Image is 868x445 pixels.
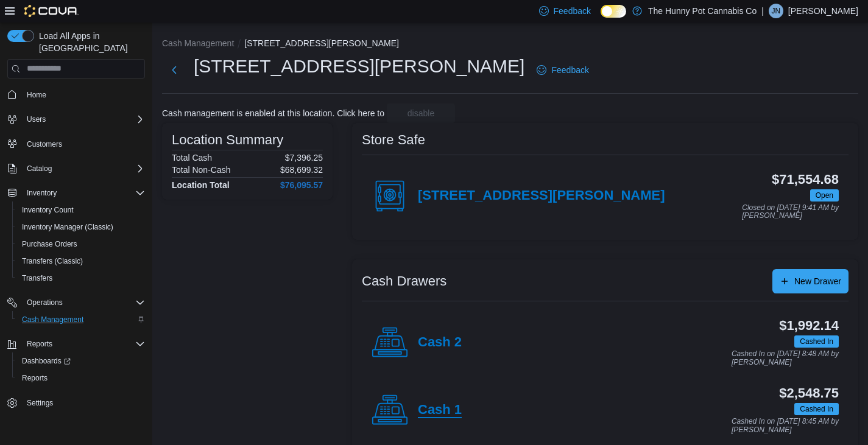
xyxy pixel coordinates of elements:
span: Open [810,189,839,201]
span: JN [772,4,781,18]
a: Home [22,88,51,102]
button: Operations [2,294,150,311]
span: Operations [22,295,145,310]
a: Inventory Manager (Classic) [17,220,118,234]
span: Settings [27,398,53,408]
a: Transfers (Classic) [17,254,88,268]
button: Customers [2,135,150,153]
span: Transfers [22,273,52,283]
span: Cashed In [800,404,833,415]
span: Feedback [551,64,588,76]
h3: Cash Drawers [362,274,446,289]
h6: Total Non-Cash [172,165,231,175]
h3: $1,992.14 [779,318,839,333]
a: Customers [22,137,67,152]
h6: Total Cash [172,153,212,163]
button: Cash Management [162,38,234,48]
span: Home [27,90,46,100]
button: Reports [2,335,150,352]
span: Purchase Orders [17,237,145,251]
a: Reports [17,371,52,385]
button: disable [387,103,455,123]
h1: [STREET_ADDRESS][PERSON_NAME] [194,54,524,79]
button: Next [162,58,186,82]
p: Closed on [DATE] 9:41 AM by [PERSON_NAME] [742,204,839,220]
button: Operations [22,295,68,310]
img: Cova [24,5,79,17]
span: Reports [22,337,145,351]
span: Inventory Manager (Classic) [22,222,113,232]
span: Reports [22,373,48,383]
span: Inventory Manager (Classic) [17,220,145,234]
nav: An example of EuiBreadcrumbs [162,37,858,52]
h3: Location Summary [172,133,283,147]
p: $7,396.25 [285,153,323,163]
span: Catalog [27,164,52,173]
h4: $76,095.57 [280,180,323,190]
h4: Cash 1 [418,402,462,418]
button: Inventory [22,186,62,200]
span: Cashed In [794,335,839,348]
span: Reports [27,339,52,349]
p: Cashed In on [DATE] 8:45 AM by [PERSON_NAME] [732,418,839,434]
p: The Hunny Pot Cannabis Co [648,4,757,18]
button: Purchase Orders [12,236,150,253]
span: Load All Apps in [GEOGRAPHIC_DATA] [34,30,145,54]
button: [STREET_ADDRESS][PERSON_NAME] [244,38,399,48]
span: Customers [22,136,145,152]
span: Inventory [22,186,145,200]
span: Purchase Orders [22,239,77,249]
h3: $2,548.75 [779,386,839,401]
span: Dark Mode [601,18,601,18]
h3: $71,554.68 [772,172,839,187]
button: Cash Management [12,311,150,328]
a: Purchase Orders [17,237,82,251]
button: Catalog [22,161,57,176]
input: Dark Mode [601,5,626,18]
button: Transfers [12,270,150,287]
span: Inventory Count [22,205,74,215]
span: Cash Management [22,315,83,324]
p: | [761,4,764,18]
a: Cash Management [17,312,88,327]
button: Users [22,112,51,127]
span: Cash Management [17,312,145,327]
button: Inventory Count [12,201,150,219]
span: Settings [22,395,145,410]
span: Operations [27,298,63,307]
span: Cashed In [800,336,833,347]
span: Open [816,190,833,201]
div: John Nichol [769,4,783,18]
h4: Location Total [172,180,230,190]
p: [PERSON_NAME] [788,4,858,18]
span: Home [22,87,145,102]
span: Feedback [554,5,591,17]
span: Dashboards [17,354,145,368]
a: Feedback [532,58,593,82]
nav: Complex example [7,81,145,444]
button: Transfers (Classic) [12,253,150,270]
span: New Drawer [794,275,841,287]
button: Inventory [2,184,150,201]
span: disable [408,107,434,119]
span: Inventory Count [17,203,145,217]
button: Catalog [2,160,150,177]
button: Inventory Manager (Classic) [12,219,150,236]
button: Home [2,86,150,103]
a: Dashboards [12,352,150,370]
button: Users [2,111,150,128]
h4: [STREET_ADDRESS][PERSON_NAME] [418,188,665,204]
span: Cashed In [794,403,839,415]
button: Reports [12,370,150,387]
span: Catalog [22,161,145,176]
a: Inventory Count [17,203,79,217]
a: Dashboards [17,354,76,368]
span: Inventory [27,188,57,198]
span: Transfers [17,271,145,286]
button: Reports [22,337,57,351]
span: Dashboards [22,356,71,366]
a: Settings [22,396,58,410]
p: $68,699.32 [280,165,323,175]
p: Cash management is enabled at this location. Click here to [162,108,384,118]
span: Customers [27,139,62,149]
